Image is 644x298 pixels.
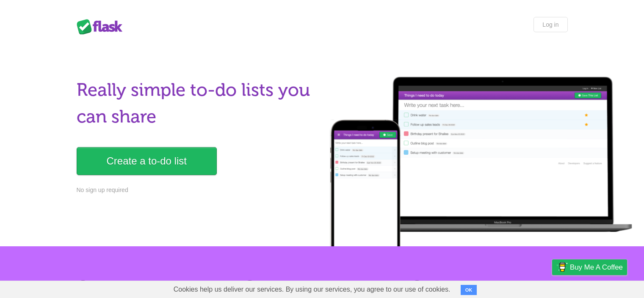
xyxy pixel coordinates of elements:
[165,281,459,298] span: Cookies help us deliver our services. By using our services, you agree to our use of cookies.
[77,19,127,34] div: Flask Lists
[77,77,317,130] h1: Really simple to-do lists you can share
[77,280,233,292] h2: No sign up. Nothing to install.
[77,186,317,195] p: No sign up required
[461,285,477,295] button: OK
[552,259,627,275] a: Buy me a coffee
[411,280,567,292] h2: Access from any device.
[243,280,400,292] h2: Share lists with ease.
[533,17,567,32] a: Log in
[570,260,623,275] span: Buy me a coffee
[77,147,217,175] a: Create a to-do list
[556,260,568,274] img: Buy me a coffee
